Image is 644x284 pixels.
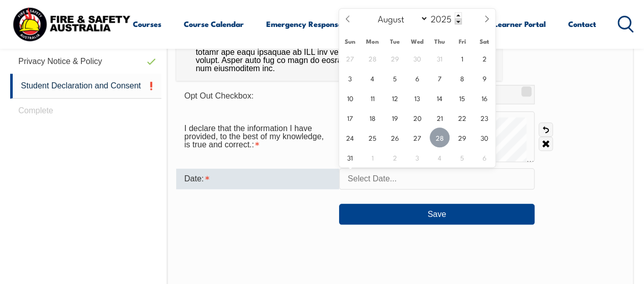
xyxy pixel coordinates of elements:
[452,128,472,147] span: August 29, 2025
[340,108,360,128] span: August 17, 2025
[568,12,596,36] a: Contact
[407,128,427,147] span: August 27, 2025
[184,12,244,36] a: Course Calendar
[452,48,472,68] span: August 1, 2025
[407,68,427,88] span: August 6, 2025
[430,48,450,68] span: July 31, 2025
[385,108,405,128] span: August 19, 2025
[430,88,450,108] span: August 14, 2025
[340,48,360,68] span: July 27, 2025
[473,38,495,45] span: Sat
[494,12,546,36] a: Learner Portal
[362,88,382,108] span: August 11, 2025
[452,108,472,128] span: August 22, 2025
[384,38,406,45] span: Tue
[452,88,472,108] span: August 15, 2025
[362,108,382,128] span: August 18, 2025
[385,128,405,147] span: August 26, 2025
[474,48,494,68] span: August 2, 2025
[474,147,494,167] span: September 6, 2025
[361,38,384,45] span: Mon
[176,169,339,189] div: Date is required.
[340,88,360,108] span: August 10, 2025
[362,68,382,88] span: August 4, 2025
[452,147,472,167] span: September 5, 2025
[339,168,535,190] input: Select Date...
[474,88,494,108] span: August 16, 2025
[339,38,361,45] span: Sun
[474,68,494,88] span: August 9, 2025
[428,12,462,24] input: Year
[362,128,382,147] span: August 25, 2025
[385,48,405,68] span: July 29, 2025
[184,91,254,100] span: Opt Out Checkbox:
[340,147,360,167] span: August 31, 2025
[340,68,360,88] span: August 3, 2025
[430,128,450,147] span: August 28, 2025
[407,88,427,108] span: August 13, 2025
[373,12,428,25] select: Month
[406,38,429,45] span: Wed
[176,119,339,154] div: I declare that the information I have provided, to the best of my knowledge, is true and correct....
[474,108,494,128] span: August 23, 2025
[407,147,427,167] span: September 3, 2025
[385,147,405,167] span: September 2, 2025
[385,68,405,88] span: August 5, 2025
[362,48,382,68] span: July 28, 2025
[340,128,360,147] span: August 24, 2025
[430,147,450,167] span: September 4, 2025
[430,68,450,88] span: August 7, 2025
[362,147,382,167] span: September 1, 2025
[10,49,161,74] a: Privacy Notice & Policy
[385,88,405,108] span: August 12, 2025
[10,74,161,99] a: Student Declaration and Consent
[539,122,553,137] a: Undo
[430,108,450,128] span: August 21, 2025
[407,48,427,68] span: July 30, 2025
[133,12,161,36] a: Courses
[474,128,494,147] span: August 30, 2025
[429,38,451,45] span: Thu
[451,38,473,45] span: Fri
[407,108,427,128] span: August 20, 2025
[266,12,374,36] a: Emergency Response Services
[452,68,472,88] span: August 8, 2025
[339,204,535,224] button: Save
[539,137,553,151] a: Clear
